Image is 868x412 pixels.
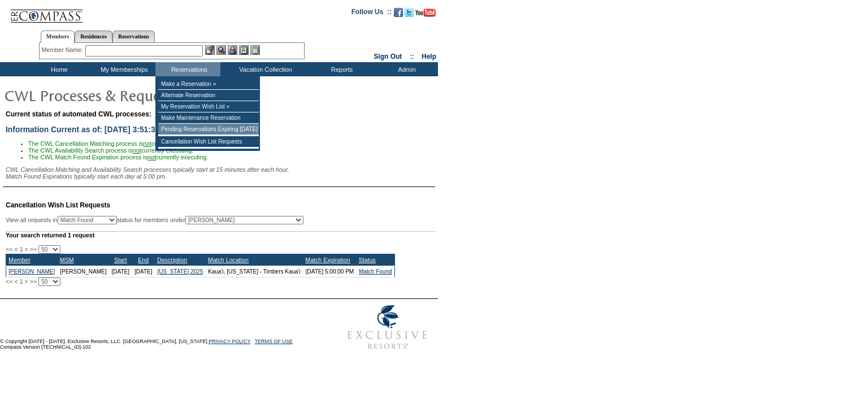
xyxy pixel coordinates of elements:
span: >> [30,278,37,285]
td: Pending Reservations Expiring [DATE] [158,124,259,135]
a: PRIVACY POLICY [209,339,250,344]
td: Home [25,62,90,76]
img: Exclusive Resorts [337,299,438,355]
span: < [14,246,18,253]
u: not [143,140,151,147]
a: [PERSON_NAME] [8,268,55,275]
span: Cancellation Wish List Requests [6,201,110,209]
span: << [6,278,12,285]
u: not [147,154,156,161]
td: Reports [308,62,373,76]
td: [DATE] 5:00:00 PM [303,266,356,277]
td: Cancellation Wish List Requests [158,136,259,148]
a: [US_STATE] 2025 [157,268,203,275]
span: 1 [20,246,23,253]
td: [PERSON_NAME] [58,266,109,277]
td: [DATE] [132,266,154,277]
div: CWL Cancellation Matching and Availability Search processes typically start at 15 minutes after e... [6,166,435,180]
span: The CWL Availability Search process is currently executing. [28,147,193,154]
a: Help [422,53,436,60]
a: Follow us on Twitter [405,11,414,18]
a: Match Expiration [305,257,350,263]
td: Vacation Collection [220,62,308,76]
td: My Reservation Wish List » [158,101,259,112]
span: < [14,278,18,285]
td: Admin [373,62,438,76]
div: Member Name: [42,45,85,55]
td: My Memberships [90,62,155,76]
td: Make Maintenance Reservation [158,112,259,124]
div: Your search returned 1 request [6,231,435,238]
img: Impersonate [228,45,237,55]
span: Information Current as of: [DATE] 3:51:39 PM [6,125,173,134]
span: > [25,278,28,285]
a: Description [157,257,187,263]
span: 1 [20,278,23,285]
img: Subscribe to our YouTube Channel [415,8,436,17]
div: View all requests in status for members under [6,216,303,224]
span: >> [30,246,37,253]
td: Kaua'i, [US_STATE] - Timbers Kaua'i [206,266,303,277]
a: Become our fan on Facebook [394,11,403,18]
a: Reservations [112,31,155,42]
a: Residences [75,31,112,42]
a: Member [8,257,31,263]
img: Become our fan on Facebook [394,8,403,17]
span: The CWL Cancellation Matching process is currently executing. [28,140,204,147]
span: > [25,246,28,253]
span: << [6,246,12,253]
a: TERMS OF USE [255,339,293,344]
img: Follow us on Twitter [405,8,414,17]
img: Reservations [239,45,249,55]
td: Reservations [155,62,220,76]
a: Status [359,257,376,263]
a: Subscribe to our YouTube Channel [415,11,436,18]
span: :: [410,53,414,60]
span: The CWL Match Found Expiration process is currently executing. [28,154,208,161]
td: Make a Reservation » [158,79,259,90]
a: Match Found [359,268,392,275]
td: Alternate Reservation [158,90,259,101]
img: b_calculator.gif [250,45,260,55]
img: b_edit.gif [205,45,215,55]
td: Follow Us :: [351,7,392,20]
a: Match Location [208,257,249,263]
td: [DATE] [109,266,132,277]
u: not [133,147,141,154]
span: Current status of automated CWL processes: [6,110,151,118]
a: End [138,257,149,263]
a: Members [41,31,75,43]
a: MSM [60,257,74,263]
img: View [216,45,226,55]
a: Sign Out [374,53,402,60]
a: Start [114,257,127,263]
